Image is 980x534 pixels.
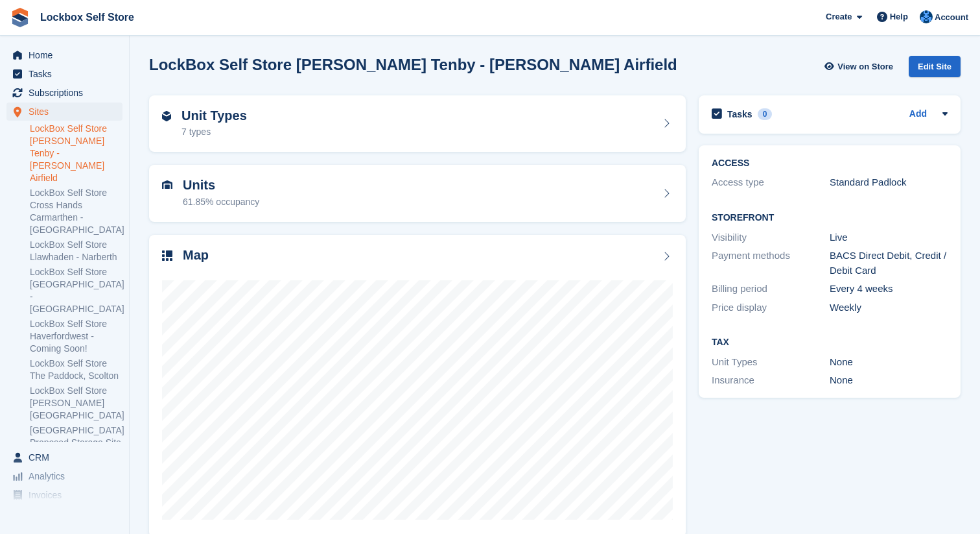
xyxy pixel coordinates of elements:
h2: Units [183,178,259,193]
div: None [830,355,948,370]
h2: Tasks [727,108,752,120]
div: Standard Padlock [830,175,948,190]
a: [GEOGRAPHIC_DATA] Proposed Storage Site [30,424,122,449]
a: Unit Types 7 types [149,95,686,152]
a: menu [6,467,122,485]
h2: Unit Types [181,108,247,123]
div: Price display [712,300,830,315]
a: menu [6,448,122,467]
div: Weekly [830,300,948,315]
img: stora-icon-8386f47178a22dfd0bd8f6a31ec36ba5ce8667c1dd55bd0f319d3a0aa187defe.svg [10,8,30,27]
span: Home [29,46,106,64]
span: CRM [29,448,106,467]
div: Live [830,230,948,245]
a: LockBox Self Store Haverfordwest - Coming Soon! [30,318,122,355]
span: Create [826,10,852,23]
a: menu [6,84,122,102]
img: map-icn-33ee37083ee616e46c38cad1a60f524a97daa1e2b2c8c0bc3eb3415660979fc1.svg [162,250,172,261]
div: 61.85% occupancy [183,195,259,209]
a: LockBox Self Store The Paddock, Scolton [30,358,122,382]
a: menu [6,103,122,121]
span: Subscriptions [29,84,106,102]
a: LockBox Self Store Llawhaden - Narberth [30,239,122,263]
h2: LockBox Self Store [PERSON_NAME] Tenby - [PERSON_NAME] Airfield [149,56,677,73]
img: Naomi Davies [920,10,933,23]
a: menu [6,65,122,83]
h2: Map [183,248,209,263]
div: Visibility [712,230,830,245]
h2: Storefront [712,213,948,223]
a: Edit Site [909,56,961,82]
span: Tasks [29,65,106,83]
div: Billing period [712,282,830,297]
div: Every 4 weeks [830,282,948,297]
img: unit-type-icn-2b2737a686de81e16bb02015468b77c625bbabd49415b5ef34ead5e3b44a266d.svg [162,111,171,121]
a: LockBox Self Store [GEOGRAPHIC_DATA] - [GEOGRAPHIC_DATA] [30,266,122,315]
a: LockBox Self Store [PERSON_NAME][GEOGRAPHIC_DATA] [30,385,122,422]
div: 0 [758,108,773,120]
span: Help [890,10,908,23]
span: Pricing [29,505,106,523]
div: Access type [712,175,830,190]
h2: Tax [712,337,948,348]
a: Units 61.85% occupancy [149,165,686,222]
div: Unit Types [712,355,830,370]
a: menu [6,46,122,64]
div: BACS Direct Debit, Credit / Debit Card [830,249,948,278]
div: None [830,373,948,388]
span: Analytics [29,467,106,485]
div: Payment methods [712,249,830,278]
a: Lockbox Self Store [35,6,139,28]
a: Add [909,107,927,122]
span: View on Store [837,60,893,73]
a: View on Store [822,56,898,77]
span: Sites [29,103,106,121]
img: unit-icn-7be61d7bf1b0ce9d3e12c5938cc71ed9869f7b940bace4675aadf7bd6d80202e.svg [162,180,172,189]
h2: ACCESS [712,158,948,169]
a: LockBox Self Store [PERSON_NAME] Tenby - [PERSON_NAME] Airfield [30,123,122,184]
span: Invoices [29,486,106,504]
span: Account [935,11,968,24]
a: menu [6,486,122,504]
div: Edit Site [909,56,961,77]
a: LockBox Self Store Cross Hands Carmarthen - [GEOGRAPHIC_DATA] [30,187,122,236]
a: menu [6,505,122,523]
div: 7 types [181,125,247,139]
div: Insurance [712,373,830,388]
